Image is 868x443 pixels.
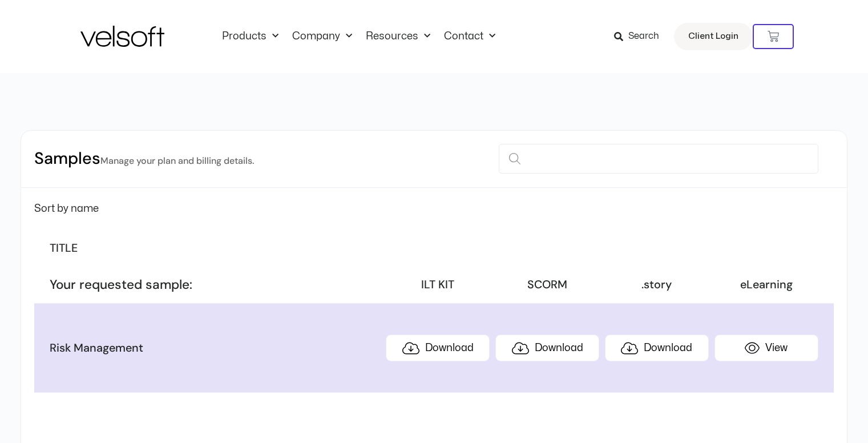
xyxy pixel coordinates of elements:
[386,277,490,292] h3: ILT KIT
[495,335,599,361] a: Download
[50,241,380,256] h3: TITLE
[50,276,380,293] h3: Your requested sample:
[714,277,818,292] h3: eLearning
[285,30,359,43] a: CompanyMenu Toggle
[386,335,490,361] a: Download
[688,29,738,44] span: Client Login
[215,30,502,43] nav: Menu
[50,341,380,356] h3: Risk Management
[34,148,254,170] h2: Samples
[80,26,164,47] img: Velsoft Training Materials
[614,27,667,46] a: Search
[359,30,437,43] a: ResourcesMenu Toggle
[34,204,99,214] span: Sort by name
[605,277,709,292] h3: .story
[674,23,753,50] a: Client Login
[628,29,659,44] span: Search
[495,277,599,292] h3: SCORM
[437,30,502,43] a: ContactMenu Toggle
[714,335,818,361] a: View
[100,155,254,167] small: Manage your plan and billing details.
[215,30,285,43] a: ProductsMenu Toggle
[605,335,709,361] a: Download
[723,418,862,443] iframe: chat widget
